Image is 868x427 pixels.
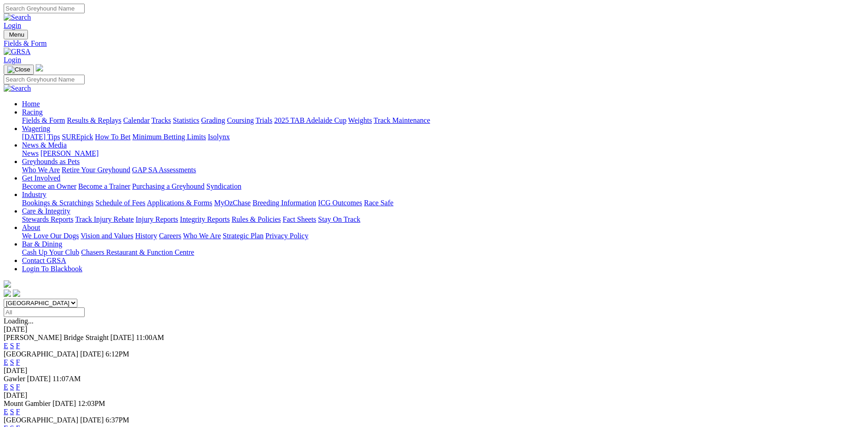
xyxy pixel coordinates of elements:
[16,383,20,391] a: F
[22,108,43,116] a: Racing
[180,215,230,223] a: Integrity Reports
[106,416,129,424] span: 6:37PM
[22,182,76,190] a: Become an Owner
[95,199,145,207] a: Schedule of Fees
[22,133,60,141] a: [DATE] Tips
[22,116,65,124] a: Fields & Form
[364,199,393,207] a: Race Safe
[16,342,20,350] a: F
[22,125,50,132] a: Wagering
[232,215,281,223] a: Rules & Policies
[4,84,31,93] img: Search
[53,375,81,383] span: 11:07AM
[136,334,164,341] span: 11:00AM
[81,232,133,240] a: Vision and Values
[4,290,11,297] img: facebook.svg
[22,191,46,198] a: Industry
[4,48,31,56] img: GRSA
[13,290,20,297] img: twitter.svg
[80,350,104,358] span: [DATE]
[22,257,66,264] a: Contact GRSA
[67,116,121,124] a: Results & Replays
[135,215,178,223] a: Injury Reports
[4,416,78,424] span: [GEOGRAPHIC_DATA]
[22,166,60,174] a: Who We Are
[75,215,134,223] a: Track Injury Rebate
[4,367,864,375] div: [DATE]
[183,232,221,240] a: Who We Are
[95,133,131,141] a: How To Bet
[4,334,108,341] span: [PERSON_NAME] Bridge Straight
[9,31,24,38] span: Menu
[22,215,73,223] a: Stewards Reports
[4,56,21,64] a: Login
[22,199,93,207] a: Bookings & Scratchings
[53,400,76,407] span: [DATE]
[22,265,82,273] a: Login To Blackbook
[22,174,60,182] a: Get Involved
[22,248,79,256] a: Cash Up Your Club
[22,158,80,165] a: Greyhounds as Pets
[10,358,14,366] a: S
[10,408,14,416] a: S
[4,280,11,288] img: logo-grsa-white.png
[206,182,241,190] a: Syndication
[22,232,79,240] a: We Love Our Dogs
[173,116,199,124] a: Statistics
[22,182,864,191] div: Get Involved
[348,116,372,124] a: Weights
[10,383,14,391] a: S
[16,408,20,416] a: F
[318,199,362,207] a: ICG Outcomes
[151,116,171,124] a: Tracks
[22,166,864,174] div: Greyhounds as Pets
[4,75,85,84] input: Search
[22,116,864,125] div: Racing
[106,350,129,358] span: 6:12PM
[265,232,308,240] a: Privacy Policy
[4,39,864,48] a: Fields & Form
[22,248,864,257] div: Bar & Dining
[62,133,93,141] a: SUREpick
[274,116,346,124] a: 2025 TAB Adelaide Cup
[22,141,67,149] a: News & Media
[4,30,28,39] button: Toggle navigation
[147,199,212,207] a: Applications & Forms
[36,64,43,71] img: logo-grsa-white.png
[253,199,316,207] a: Breeding Information
[27,375,51,383] span: [DATE]
[4,22,21,29] a: Login
[214,199,251,207] a: MyOzChase
[78,400,105,407] span: 12:03PM
[4,383,8,391] a: E
[4,65,34,75] button: Toggle navigation
[62,166,130,174] a: Retire Your Greyhound
[110,334,134,341] span: [DATE]
[132,133,206,141] a: Minimum Betting Limits
[22,133,864,141] div: Wagering
[80,416,104,424] span: [DATE]
[4,307,85,317] input: Select date
[4,358,8,366] a: E
[255,116,272,124] a: Trials
[22,149,864,158] div: News & Media
[4,4,85,13] input: Search
[78,182,130,190] a: Become a Trainer
[318,215,360,223] a: Stay On Track
[10,342,14,350] a: S
[22,215,864,224] div: Care & Integrity
[22,240,62,248] a: Bar & Dining
[22,100,40,108] a: Home
[135,232,157,240] a: History
[22,199,864,207] div: Industry
[283,215,316,223] a: Fact Sheets
[201,116,225,124] a: Grading
[159,232,181,240] a: Careers
[4,13,31,22] img: Search
[123,116,150,124] a: Calendar
[132,182,205,190] a: Purchasing a Greyhound
[4,375,25,383] span: Gawler
[4,391,864,400] div: [DATE]
[4,325,864,334] div: [DATE]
